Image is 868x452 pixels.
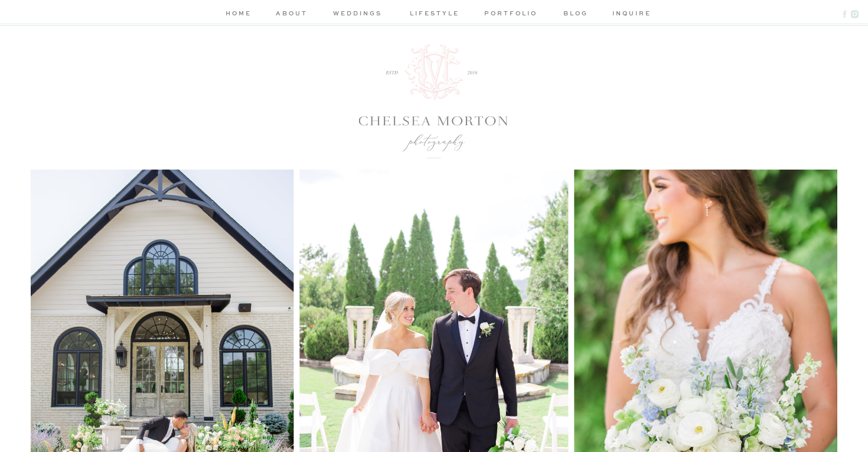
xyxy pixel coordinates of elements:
[482,8,539,21] a: portfolio
[559,8,592,21] a: blog
[406,8,462,21] a: lifestyle
[223,8,254,21] a: home
[612,8,646,21] a: inquire
[329,8,386,21] a: weddings
[274,8,309,21] a: about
